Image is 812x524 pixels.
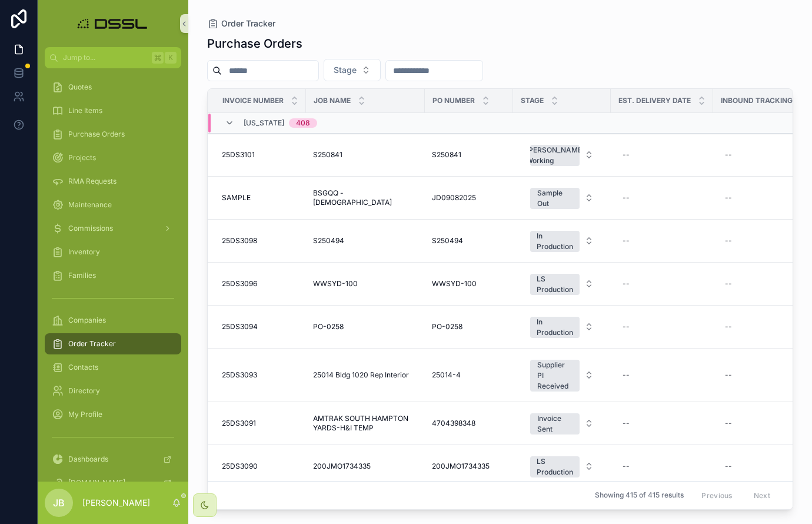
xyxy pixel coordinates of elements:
span: JB [53,496,65,510]
span: RMA Requests [68,177,117,186]
span: My Profile [68,410,102,419]
a: S250494 [313,236,418,246]
a: Line Items [45,100,181,121]
span: Invoice Number [222,96,284,105]
p: [PERSON_NAME] [82,497,150,509]
div: -- [623,150,630,160]
a: Select Button [520,181,604,214]
button: Select Button [521,450,603,482]
a: My Profile [45,404,181,425]
a: -- [618,457,706,476]
a: Families [45,265,181,286]
a: WWSYD-100 [313,279,418,288]
span: PO-0258 [432,322,462,331]
span: S250841 [313,150,342,160]
a: Select Button [520,138,604,171]
a: Projects [45,147,181,168]
span: Projects [68,153,96,162]
div: -- [725,370,732,380]
a: BSGQQ - [DEMOGRAPHIC_DATA] [313,188,418,207]
span: 25DS3096 [222,279,257,288]
span: Stage [521,96,544,105]
a: -- [720,274,808,293]
div: LS Production [537,274,573,295]
a: 25DS3098 [222,236,299,246]
span: 25DS3090 [222,462,258,471]
a: S250841 [313,150,418,160]
a: -- [720,457,808,476]
button: Select Button [521,268,603,300]
div: [PERSON_NAME] Working [526,145,584,166]
div: -- [623,193,630,203]
a: -- [618,188,706,207]
img: App logo [74,14,152,33]
span: 25DS3093 [222,370,257,380]
button: Select Button [521,225,603,257]
a: -- [618,366,706,384]
span: 25DS3091 [222,419,256,428]
span: 25014-4 [432,370,461,380]
a: Order Tracker [207,18,275,29]
a: Contacts [45,357,181,378]
span: Stage [334,64,357,76]
span: Quotes [68,82,92,92]
h1: Purchase Orders [207,35,302,52]
span: Job Name [314,96,351,105]
span: Est. Delivery Date [618,96,691,105]
span: WWSYD-100 [313,279,358,288]
span: Order Tracker [68,339,116,349]
a: 25DS3090 [222,462,299,471]
span: 25DS3101 [222,150,255,160]
a: -- [720,188,808,207]
span: S250494 [313,236,344,246]
a: PO-0258 [313,322,418,331]
a: 25DS3101 [222,150,299,160]
div: Supplier PI Received [537,360,573,392]
a: -- [618,145,706,164]
div: 408 [296,118,310,128]
a: RMA Requests [45,171,181,192]
div: scrollable content [38,68,188,482]
a: 25014-4 [432,370,506,380]
span: S250494 [432,236,463,246]
div: LS Production [537,456,573,477]
span: 4704398348 [432,419,475,428]
div: -- [725,279,732,288]
div: -- [725,462,732,471]
a: -- [720,414,808,433]
a: AMTRAK SOUTH HAMPTON YARDS-H&I TEMP [313,414,418,433]
span: Directory [68,386,100,396]
a: -- [618,231,706,250]
button: Select Button [521,182,603,214]
a: SAMPLE [222,193,299,203]
span: 200JMO1734335 [313,462,371,471]
a: Select Button [520,224,604,257]
div: -- [623,462,630,471]
a: Commissions [45,218,181,239]
span: Contacts [68,363,98,372]
a: Purchase Orders [45,124,181,145]
a: Select Button [520,310,604,343]
div: Invoice Sent [537,413,573,435]
span: Companies [68,316,106,325]
span: Commissions [68,224,113,233]
button: Select Button [521,311,603,343]
a: -- [618,414,706,433]
span: Purchase Orders [68,130,125,139]
a: 4704398348 [432,419,506,428]
span: PO-0258 [313,322,344,331]
a: 25DS3093 [222,370,299,380]
button: Jump to...K [45,47,181,68]
button: Select Button [521,354,603,396]
span: Families [68,271,96,280]
span: K [166,53,175,62]
div: -- [623,419,630,428]
a: Companies [45,310,181,331]
div: In Production [537,317,573,338]
a: -- [618,274,706,293]
span: [DOMAIN_NAME] [68,478,125,487]
span: 200JMO1734335 [432,462,490,471]
span: Dashboards [68,455,108,464]
span: PO Number [432,96,475,105]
